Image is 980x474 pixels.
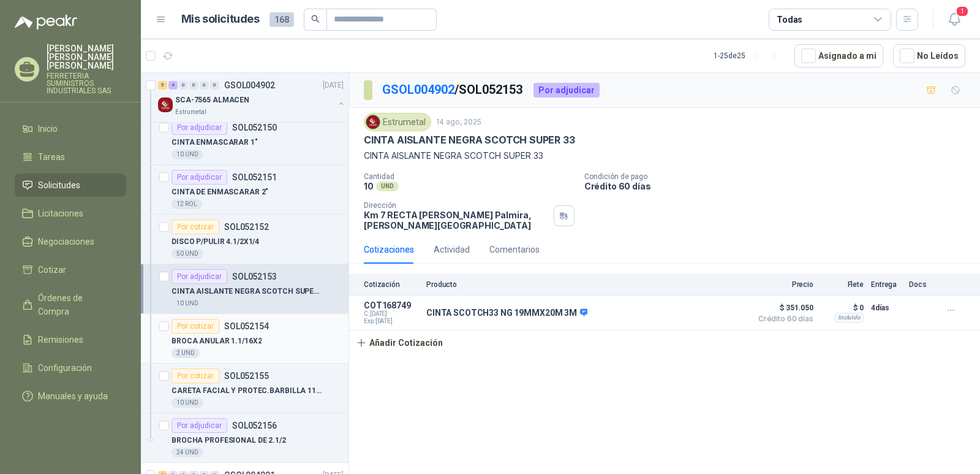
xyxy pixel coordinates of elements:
[171,269,227,284] div: Por adjudicar
[171,199,202,209] div: 12 ROL
[158,81,167,90] div: 5
[171,319,219,334] div: Por cotizar
[171,249,203,259] div: 50 UND
[434,243,470,256] div: Actividad
[349,331,450,355] button: Añadir Cotización
[533,83,600,97] div: Por adjudicar
[171,448,203,457] div: 24 UND
[15,117,126,140] a: Inicio
[382,80,524,99] p: / SOL052153
[752,280,813,289] p: Precio
[871,300,902,315] p: 4 días
[364,280,419,289] p: Cotización
[158,97,173,112] img: Company Logo
[38,178,80,192] span: Solicitudes
[224,372,269,380] p: SOL052155
[366,115,380,129] img: Company Logo
[224,322,269,331] p: SOL052154
[171,398,203,408] div: 10 UND
[47,72,126,94] p: FERRETERIA SUMINISTROS INDUSTRIALES SAS
[436,117,481,128] p: 14 ago, 2025
[38,150,65,164] span: Tareas
[171,170,227,185] div: Por adjudicar
[38,122,58,136] span: Inicio
[956,6,969,17] span: 1
[15,258,126,281] a: Cotizar
[364,172,575,181] p: Cantidad
[382,82,454,97] a: GSOL004902
[175,94,249,106] p: SCA-7565 ALMACEN
[835,313,864,323] div: Incluido
[364,113,431,131] div: Estrumetal
[584,181,975,191] p: Crédito 60 días
[171,120,227,135] div: Por adjudicar
[15,384,126,408] a: Manuales y ayuda
[171,385,324,397] p: CARETA FACIAL Y PROTEC.BARBILLA 11881762
[38,235,94,248] span: Negociaciones
[311,15,320,23] span: search
[171,435,286,446] p: BROCHA PROFESIONAL DE 2.1/2
[909,280,933,289] p: Docs
[489,243,540,256] div: Comentarios
[224,81,275,90] p: GSOL004902
[364,149,965,162] p: CINTA AISLANTE NEGRA SCOTCH SUPER 33
[752,315,813,323] span: Crédito 60 días
[171,236,259,248] p: DISCO P/PULIR 4.1/2X1/4
[141,264,349,314] a: Por adjudicarSOL052153CINTA AISLANTE NEGRA SCOTCH SUPER 3310 UND
[232,272,277,281] p: SOL052153
[141,165,349,215] a: Por adjudicarSOL052151CINTA DE ENMASCARAR 2"12 ROL
[821,300,864,315] p: $ 0
[168,81,178,90] div: 4
[171,220,219,234] div: Por cotizar
[323,80,344,91] p: [DATE]
[141,314,349,364] a: Por cotizarSOL052154BROCA ANULAR 1.1/16X22 UND
[38,291,115,318] span: Órdenes de Compra
[171,348,200,358] div: 2 UND
[171,335,262,347] p: BROCA ANULAR 1.1/16X2
[200,81,209,90] div: 0
[141,215,349,264] a: Por cotizarSOL052152DISCO P/PULIR 4.1/2X1/450 UND
[871,280,902,289] p: Entrega
[364,181,374,191] p: 10
[794,44,883,67] button: Asignado a mi
[943,9,965,31] button: 1
[893,44,965,67] button: No Leídos
[232,173,277,182] p: SOL052151
[584,172,975,181] p: Condición de pago
[171,150,203,159] div: 10 UND
[232,421,277,430] p: SOL052156
[210,81,219,90] div: 0
[15,230,126,253] a: Negociaciones
[189,81,198,90] div: 0
[47,44,126,70] p: [PERSON_NAME] [PERSON_NAME] [PERSON_NAME]
[15,202,126,225] a: Licitaciones
[181,10,260,28] h1: Mis solicitudes
[364,243,414,256] div: Cotizaciones
[171,186,268,198] p: CINTA DE ENMASCARAR 2"
[364,300,419,310] p: COT168749
[376,182,399,191] div: UND
[171,299,203,308] div: 10 UND
[821,280,864,289] p: Flete
[158,78,346,117] a: 5 4 0 0 0 0 GSOL004902[DATE] Company LogoSCA-7565 ALMACENEstrumetal
[777,13,802,26] div: Todas
[224,223,269,231] p: SOL052152
[714,46,785,66] div: 1 - 25 de 25
[752,300,813,315] span: $ 351.050
[364,134,575,147] p: CINTA AISLANTE NEGRA SCOTCH SUPER 33
[364,318,419,325] span: Exp: [DATE]
[364,201,549,210] p: Dirección
[364,310,419,318] span: C: [DATE]
[171,286,324,297] p: CINTA AISLANTE NEGRA SCOTCH SUPER 33
[232,123,277,132] p: SOL052150
[38,263,66,277] span: Cotizar
[426,280,745,289] p: Producto
[171,369,219,383] div: Por cotizar
[15,15,77,29] img: Logo peakr
[141,115,349,165] a: Por adjudicarSOL052150CINTA ENMASCARAR 1"10 UND
[15,286,126,323] a: Órdenes de Compra
[175,107,206,117] p: Estrumetal
[364,210,549,231] p: Km 7 RECTA [PERSON_NAME] Palmira , [PERSON_NAME][GEOGRAPHIC_DATA]
[15,356,126,380] a: Configuración
[171,418,227,433] div: Por adjudicar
